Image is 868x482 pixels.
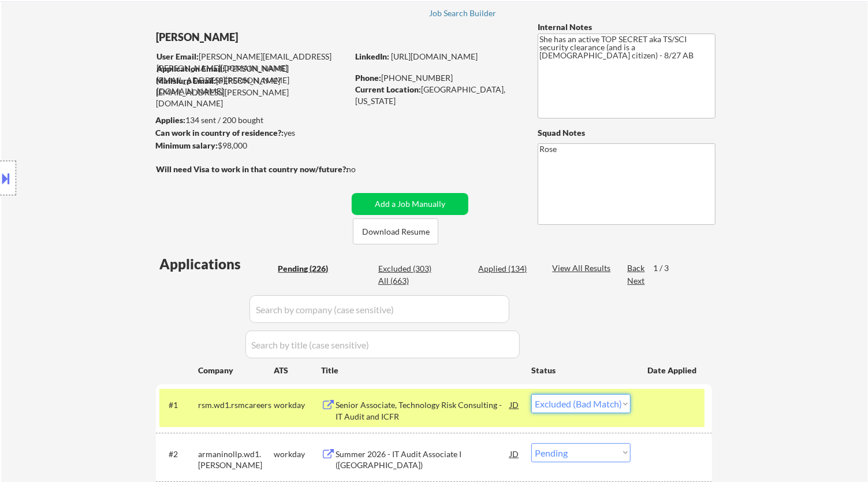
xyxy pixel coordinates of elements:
div: Squad Notes [538,127,716,139]
div: [PHONE_NUMBER] [355,72,519,84]
div: rsm.wd1.rsmcareers [198,399,274,411]
div: Job Search Builder [429,9,497,17]
div: Excluded (303) [378,263,436,275]
strong: Will need Visa to work in that country now/future?: [156,164,348,174]
button: Download Resume [353,218,438,244]
button: Add a Job Manually [352,193,468,215]
div: [PERSON_NAME] [156,30,393,45]
strong: LinkedIn: [355,51,389,61]
a: Job Search Builder [429,9,497,20]
div: JD [509,394,520,415]
a: [URL][DOMAIN_NAME] [391,51,478,61]
input: Search by title (case sensitive) [245,331,520,358]
div: JD [509,443,520,464]
strong: User Email: [157,51,199,61]
div: Status [531,359,631,380]
div: Applied (134) [478,263,536,275]
div: View All Results [552,262,614,274]
strong: Phone: [355,73,381,83]
div: Senior Associate, Technology Risk Consulting - IT Audit and ICFR [336,399,510,422]
div: All (663) [378,275,436,287]
div: Pending (226) [278,263,336,275]
div: Date Applied [647,365,698,376]
div: [PERSON_NAME][EMAIL_ADDRESS][PERSON_NAME][DOMAIN_NAME] [157,51,348,73]
input: Search by company (case sensitive) [249,295,509,323]
strong: Can work in country of residence?: [155,128,284,138]
div: Back [627,262,646,274]
div: Applications [159,257,274,271]
div: [PERSON_NAME][EMAIL_ADDRESS][PERSON_NAME][DOMAIN_NAME] [157,63,348,97]
div: 1 / 3 [653,262,680,274]
div: armaninollp.wd1.[PERSON_NAME] [198,448,274,471]
div: [GEOGRAPHIC_DATA], [US_STATE] [355,84,519,106]
div: yes [155,127,344,139]
div: Summer 2026 - IT Audit Associate I ([GEOGRAPHIC_DATA]) [336,448,510,471]
div: Next [627,275,646,287]
div: [PERSON_NAME][EMAIL_ADDRESS][PERSON_NAME][DOMAIN_NAME] [156,75,348,109]
div: $98,000 [155,140,348,151]
div: Title [321,365,520,376]
div: Internal Notes [538,21,716,33]
div: #2 [169,448,189,460]
div: Company [198,365,274,376]
div: workday [274,448,321,460]
strong: Application Email: [157,64,225,73]
div: workday [274,399,321,411]
strong: Current Location: [355,84,421,94]
div: no [347,164,379,175]
div: 134 sent / 200 bought [155,114,348,126]
div: ATS [274,365,321,376]
div: #1 [169,399,189,411]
